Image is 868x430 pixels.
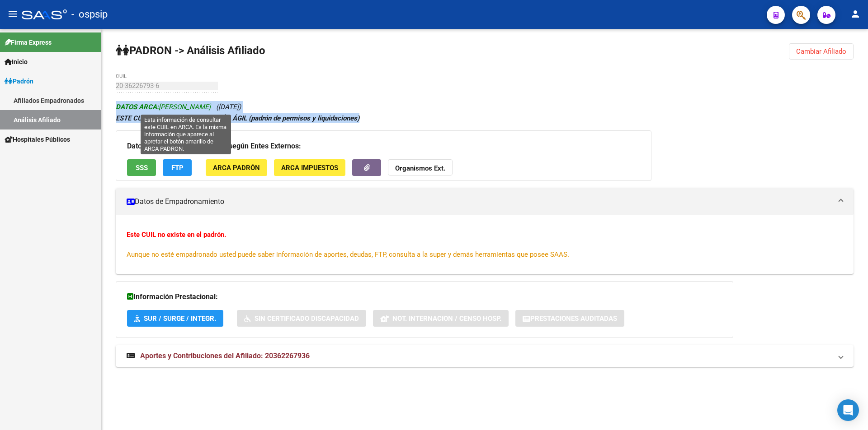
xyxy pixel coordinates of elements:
mat-icon: person [850,9,861,19]
span: Padrón [5,76,33,86]
div: Datos de Empadronamiento [116,215,854,274]
mat-expansion-panel-header: Datos de Empadronamiento [116,188,854,215]
span: FTP [171,164,184,172]
span: ([DATE]) [216,103,241,111]
mat-icon: menu [7,9,18,19]
span: [PERSON_NAME] [116,103,211,111]
button: ARCA Impuestos [274,159,345,176]
span: Sin Certificado Discapacidad [255,314,359,323]
strong: Organismos Ext. [395,164,445,172]
mat-expansion-panel-header: Aportes y Contribuciones del Afiliado: 20362267936 [116,345,854,367]
span: - ospsip [71,5,108,24]
h3: Datos Personales y Afiliatorios según Entes Externos: [127,140,640,153]
div: Open Intercom Messenger [837,399,859,421]
button: SUR / SURGE / INTEGR. [127,310,223,327]
span: ARCA Impuestos [281,164,338,172]
mat-panel-title: Datos de Empadronamiento [127,197,832,207]
span: SUR / SURGE / INTEGR. [144,314,216,323]
span: Cambiar Afiliado [796,47,846,55]
span: Aportes y Contribuciones del Afiliado: 20362267936 [140,351,310,360]
span: Firma Express [5,37,52,47]
span: Aunque no esté empadronado usted puede saber información de aportes, deudas, FTP, consulta a la s... [127,250,569,259]
span: Prestaciones Auditadas [530,314,617,323]
button: Sin Certificado Discapacidad [237,310,366,327]
button: ARCA Padrón [206,159,267,176]
button: Prestaciones Auditadas [515,310,624,327]
strong: DATOS ARCA: [116,103,159,111]
span: Hospitales Públicos [5,134,70,144]
button: FTP [163,159,192,176]
strong: PADRON -> Análisis Afiliado [116,44,265,57]
span: SSS [136,164,148,172]
button: Cambiar Afiliado [789,43,854,60]
strong: ESTE CUIL NO EXISTE EN EL PADRÓN ÁGIL (padrón de permisos y liquidaciones) [116,114,359,122]
span: Not. Internacion / Censo Hosp. [392,314,501,323]
button: Organismos Ext. [388,159,453,176]
h3: Información Prestacional: [127,291,722,303]
span: ARCA Padrón [213,164,260,172]
strong: Este CUIL no existe en el padrón. [127,231,226,239]
button: SSS [127,159,156,176]
span: Inicio [5,57,28,67]
button: Not. Internacion / Censo Hosp. [373,310,509,327]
